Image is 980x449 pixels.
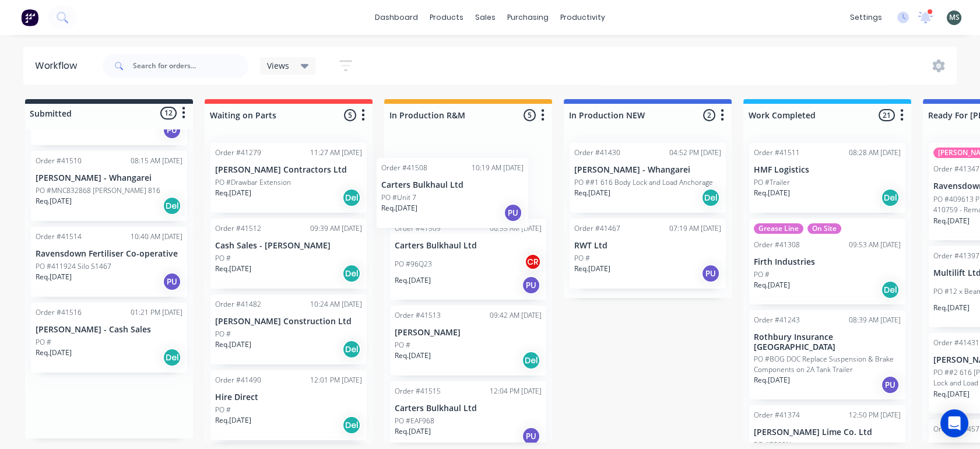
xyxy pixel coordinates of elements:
div: products [424,9,469,26]
img: Factory [21,9,38,26]
div: purchasing [501,9,554,26]
span: 2 [703,109,715,121]
input: Enter column name… [389,109,504,121]
div: Workflow [35,59,83,73]
div: sales [469,9,501,26]
input: Enter column name… [210,109,325,121]
input: Search for orders... [133,54,248,78]
input: Enter column name… [749,109,863,121]
span: 12 [160,107,177,119]
a: dashboard [369,9,424,26]
div: settings [844,9,888,26]
span: Views [267,59,289,72]
input: Enter column name… [569,109,684,121]
span: 5 [524,109,536,121]
span: 5 [344,109,356,121]
div: productivity [554,9,611,26]
span: 21 [879,109,895,121]
span: MS [949,12,960,23]
div: Submitted [27,107,72,120]
div: Open Intercom Messenger [940,409,968,437]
